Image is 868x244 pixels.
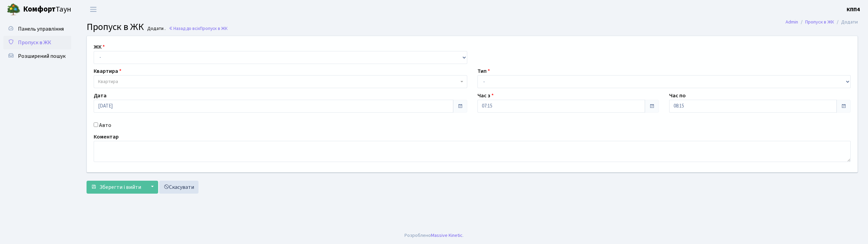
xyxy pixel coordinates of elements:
[99,121,111,129] label: Авто
[7,3,20,16] img: logo.png
[23,4,71,15] span: Таун
[87,181,146,194] button: Зберегти і вийти
[94,43,105,51] label: ЖК
[85,4,102,15] button: Переключити навігацію
[431,232,463,239] a: Massive Kinetic
[805,18,834,26] a: Пропуск в ЖК
[94,92,107,100] label: Дата
[200,25,228,32] span: Пропуск в ЖК
[3,49,71,63] a: Розширений пошук
[404,232,464,239] div: Розроблено .
[477,67,490,75] label: Тип
[3,36,71,49] a: Пропуск в ЖК
[834,18,858,26] li: Додати
[3,22,71,36] a: Панель управління
[18,39,51,46] span: Пропуск в ЖК
[23,4,56,15] b: Комфорт
[847,5,860,14] a: КПП4
[87,20,144,34] span: Пропуск в ЖК
[18,25,64,33] span: Панель управління
[94,67,121,75] label: Квартира
[98,78,118,85] span: Квартира
[169,25,228,32] a: Назад до всіхПропуск в ЖК
[18,52,65,60] span: Розширений пошук
[669,92,686,100] label: Час по
[94,133,119,141] label: Коментар
[99,183,141,191] span: Зберегти і вийти
[775,15,868,29] nav: breadcrumb
[786,18,798,26] a: Admin
[159,181,199,194] a: Скасувати
[146,26,166,32] small: Додати .
[477,92,494,100] label: Час з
